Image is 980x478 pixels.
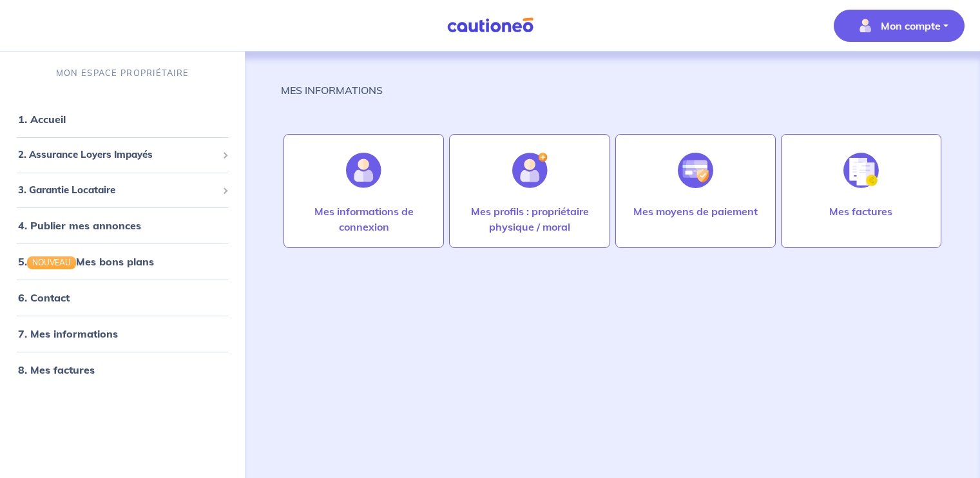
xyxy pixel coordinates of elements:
[56,67,189,79] p: MON ESPACE PROPRIÉTAIRE
[18,148,217,162] span: 2. Assurance Loyers Impayés
[829,204,892,219] p: Mes factures
[18,291,70,304] a: 6. Contact
[442,17,539,33] img: Cautioneo
[18,219,141,232] a: 4. Publier mes annonces
[18,183,217,198] span: 3. Garantie Locataire
[678,153,713,188] img: illu_credit_card_no_anim.svg
[834,10,965,42] button: illu_account_valid_menu.svgMon compte
[5,357,240,383] div: 8. Mes factures
[881,18,941,33] p: Mon compte
[5,285,240,311] div: 6. Contact
[281,82,383,98] p: MES INFORMATIONS
[5,249,240,274] div: 5.NOUVEAUMes bons plans
[346,153,381,188] img: illu_account.svg
[5,213,240,238] div: 4. Publier mes annonces
[633,204,758,219] p: Mes moyens de paiement
[18,327,118,340] a: 7. Mes informations
[18,255,154,268] a: 5.NOUVEAUMes bons plans
[855,15,876,36] img: illu_account_valid_menu.svg
[5,178,240,203] div: 3. Garantie Locataire
[512,153,548,188] img: illu_account_add.svg
[18,363,95,376] a: 8. Mes factures
[5,321,240,347] div: 7. Mes informations
[18,113,66,126] a: 1. Accueil
[297,204,430,234] p: Mes informations de connexion
[5,106,240,132] div: 1. Accueil
[463,204,596,234] p: Mes profils : propriétaire physique / moral
[5,142,240,167] div: 2. Assurance Loyers Impayés
[843,153,879,188] img: illu_invoice.svg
